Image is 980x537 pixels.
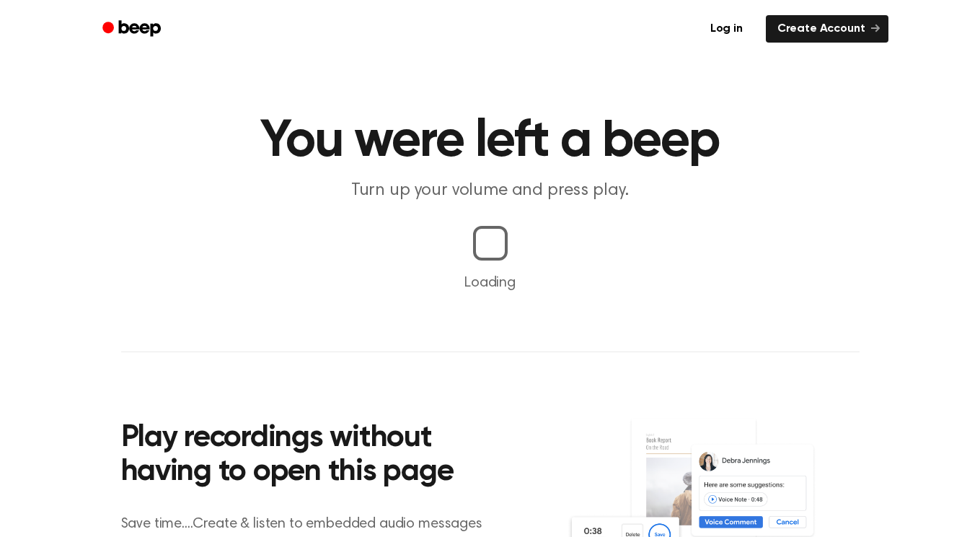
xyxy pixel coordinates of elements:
a: Create Account [766,15,888,43]
p: Turn up your volume and press play. [213,179,767,203]
p: Loading [17,272,963,294]
h2: Play recordings without having to open this page [121,422,510,490]
h1: You were left a beep [121,115,860,167]
a: Beep [92,15,174,43]
a: Log in [696,12,757,45]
